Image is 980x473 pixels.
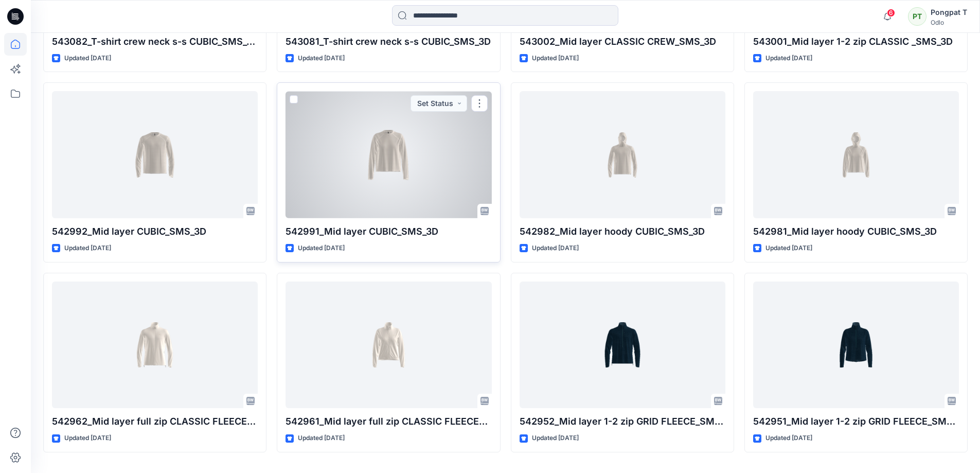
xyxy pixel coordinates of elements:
[286,34,491,49] p: 543081_T-shirt crew neck s-s CUBIC_SMS_3D
[298,433,345,444] p: Updated [DATE]
[286,414,491,429] p: 542961_Mid layer full zip CLASSIC FLEECE_SMS_3D
[286,224,491,239] p: 542991_Mid layer CUBIC_SMS_3D
[520,224,725,239] p: 542982_Mid layer hoody CUBIC_SMS_3D
[520,282,725,409] a: 542952_Mid layer 1-2 zip GRID FLEECE_SMS_3D
[753,414,959,429] p: 542951_Mid layer 1-2 zip GRID FLEECE_SMS_3D
[765,243,812,254] p: Updated [DATE]
[52,91,258,218] a: 542992_Mid layer CUBIC_SMS_3D
[765,53,812,64] p: Updated [DATE]
[753,91,959,218] a: 542981_Mid layer hoody CUBIC_SMS_3D
[753,282,959,409] a: 542951_Mid layer 1-2 zip GRID FLEECE_SMS_3D
[520,414,725,429] p: 542952_Mid layer 1-2 zip GRID FLEECE_SMS_3D
[520,91,725,218] a: 542982_Mid layer hoody CUBIC_SMS_3D
[887,9,895,17] span: 6
[931,19,967,26] div: Odlo
[765,433,812,444] p: Updated [DATE]
[64,53,111,64] p: Updated [DATE]
[753,224,959,239] p: 542981_Mid layer hoody CUBIC_SMS_3D
[532,243,579,254] p: Updated [DATE]
[931,6,967,19] div: Pongpat T
[908,7,926,26] div: PT
[286,91,491,218] a: 542991_Mid layer CUBIC_SMS_3D
[52,282,258,409] a: 542962_Mid layer full zip CLASSIC FLEECE_SMS_3D
[52,34,258,49] p: 543082_T-shirt crew neck s-s CUBIC_SMS_3D
[532,53,579,64] p: Updated [DATE]
[52,414,258,429] p: 542962_Mid layer full zip CLASSIC FLEECE_SMS_3D
[286,282,491,409] a: 542961_Mid layer full zip CLASSIC FLEECE_SMS_3D
[298,243,345,254] p: Updated [DATE]
[52,224,258,239] p: 542992_Mid layer CUBIC_SMS_3D
[298,53,345,64] p: Updated [DATE]
[532,433,579,444] p: Updated [DATE]
[520,34,725,49] p: 543002_Mid layer CLASSIC CREW_SMS_3D
[753,34,959,49] p: 543001_Mid layer 1-2 zip CLASSIC _SMS_3D
[64,433,111,444] p: Updated [DATE]
[64,243,111,254] p: Updated [DATE]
